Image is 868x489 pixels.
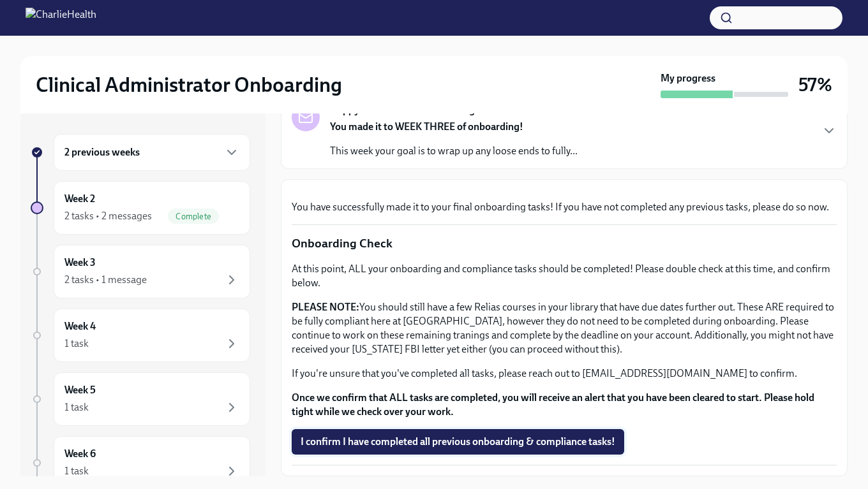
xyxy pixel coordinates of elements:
[64,400,89,414] div: 1 task
[31,181,250,235] a: Week 22 tasks • 2 messagesComplete
[64,192,95,206] h6: Week 2
[168,212,219,221] span: Complete
[330,144,578,158] p: This week your goal is to wrap up any loose ends to fully...
[64,273,147,287] div: 2 tasks • 1 message
[798,73,832,96] h3: 57%
[301,435,615,448] span: I confirm I have completed all previous onboarding & compliance tasks!
[36,72,342,98] h2: Clinical Administrator Onboarding
[292,200,837,214] p: You have successfully made it to your final onboarding tasks! If you have not completed any previ...
[330,120,523,133] strong: You made it to WEEK THREE of onboarding!
[64,337,89,351] div: 1 task
[64,464,89,478] div: 1 task
[292,300,837,356] p: You should still have a few Relias courses in your library that have due dates further out. These...
[292,262,837,290] p: At this point, ALL your onboarding and compliance tasks should be completed! Please double check ...
[292,429,624,455] button: I confirm I have completed all previous onboarding & compliance tasks!
[31,372,250,426] a: Week 51 task
[64,209,152,223] div: 2 tasks • 2 messages
[64,447,96,461] h6: Week 6
[64,145,140,159] h6: 2 previous weeks
[292,367,837,381] p: If you're unsure that you've completed all tasks, please reach out to [EMAIL_ADDRESS][DOMAIN_NAME...
[31,309,250,362] a: Week 41 task
[54,134,250,171] div: 2 previous weeks
[292,391,814,418] strong: Once we confirm that ALL tasks are completed, you will receive an alert that you have been cleare...
[31,245,250,298] a: Week 32 tasks • 1 message
[292,301,359,313] strong: PLEASE NOTE:
[64,319,96,333] h6: Week 4
[26,8,96,28] img: CharlieHealth
[661,71,715,85] strong: My progress
[64,256,96,270] h6: Week 3
[292,235,837,252] p: Onboarding Check
[64,383,96,397] h6: Week 5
